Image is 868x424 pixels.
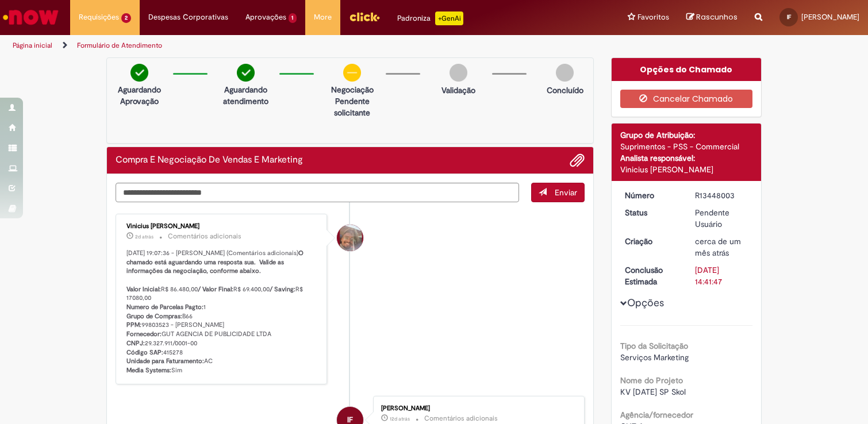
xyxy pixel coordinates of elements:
button: Cancelar Chamado [620,90,753,108]
img: img-circle-grey.png [450,64,467,82]
span: Enviar [555,187,577,198]
b: PPM: [126,321,141,329]
span: Requisições [79,11,119,23]
img: circle-minus.png [343,64,361,82]
b: / Saving: [270,285,295,294]
b: Código SAP: [126,348,163,357]
span: 2d atrás [135,233,153,240]
span: Aprovações [245,11,286,23]
span: 2 [121,13,131,23]
div: Opções do Chamado [612,58,762,81]
b: Media Systems: [126,366,171,375]
time: 18/09/2025 09:40:28 [390,415,410,422]
div: Pendente Usuário [695,207,748,230]
div: Padroniza [397,11,463,25]
p: Negociação [324,84,380,95]
span: KV [DATE] SP Skol [620,387,686,397]
div: Analista responsável: [620,152,753,164]
img: check-circle-green.png [130,64,148,82]
span: More [314,11,332,23]
div: [PERSON_NAME] [381,405,573,412]
b: Fornecedor: [126,330,162,338]
b: Agência/fornecedor [620,410,693,420]
p: Validação [441,84,475,96]
dt: Número [616,190,687,201]
div: 26/08/2025 11:54:58 [695,236,748,259]
div: [DATE] 14:41:47 [695,264,748,287]
div: R13448003 [695,190,748,201]
img: img-circle-grey.png [556,64,574,82]
small: Comentários adicionais [424,414,498,423]
span: Favoritos [637,11,669,23]
div: Vinicius [PERSON_NAME] [126,223,318,230]
div: Vinicius Rafael De Souza [337,225,363,251]
b: Nome do Projeto [620,375,683,386]
button: Enviar [531,183,585,202]
span: [PERSON_NAME] [801,12,859,22]
span: 1 [289,13,297,23]
textarea: Digite sua mensagem aqui... [116,183,519,202]
time: 26/08/2025 11:54:58 [695,236,741,258]
a: Página inicial [13,41,52,50]
b: Numero de Parcelas Pagto: [126,303,203,311]
img: ServiceNow [1,6,60,29]
div: Vinicius [PERSON_NAME] [620,164,753,175]
span: cerca de um mês atrás [695,236,741,258]
b: CNPJ: [126,339,145,348]
p: +GenAi [435,11,463,25]
time: 27/09/2025 19:07:36 [135,233,153,240]
span: Serviços Marketing [620,352,689,363]
p: Aguardando Aprovação [112,84,167,107]
span: 12d atrás [390,415,410,422]
p: [DATE] 19:07:36 - [PERSON_NAME] (Comentários adicionais) R$ 86.480,00 R$ 69.400,00 R$ 17080,00 1 ... [126,249,318,375]
b: / Valor Final: [198,285,233,294]
img: check-circle-green.png [237,64,255,82]
p: Concluído [547,84,583,96]
span: IF [787,13,791,21]
a: Rascunhos [686,12,738,23]
dt: Criação [616,236,687,247]
p: Aguardando atendimento [218,84,274,107]
b: O chamado está aguardando uma resposta sua. Valide as informações da negociação, conforme abaixo.... [126,249,305,294]
img: click_logo_yellow_360x200.png [349,8,380,25]
div: Suprimentos - PSS - Commercial [620,141,753,152]
span: Rascunhos [696,11,738,22]
p: Pendente solicitante [324,95,380,118]
div: Grupo de Atribuição: [620,129,753,141]
ul: Trilhas de página [9,35,570,56]
b: Unidade para Faturamento: [126,357,204,365]
h2: Compra E Negociação De Vendas E Marketing Histórico de tíquete [116,155,303,165]
span: Despesas Corporativas [148,11,228,23]
dt: Conclusão Estimada [616,264,687,287]
small: Comentários adicionais [168,232,241,241]
a: Formulário de Atendimento [77,41,162,50]
b: Grupo de Compras: [126,312,182,321]
b: Tipo da Solicitação [620,341,688,351]
button: Adicionar anexos [570,153,585,168]
dt: Status [616,207,687,218]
